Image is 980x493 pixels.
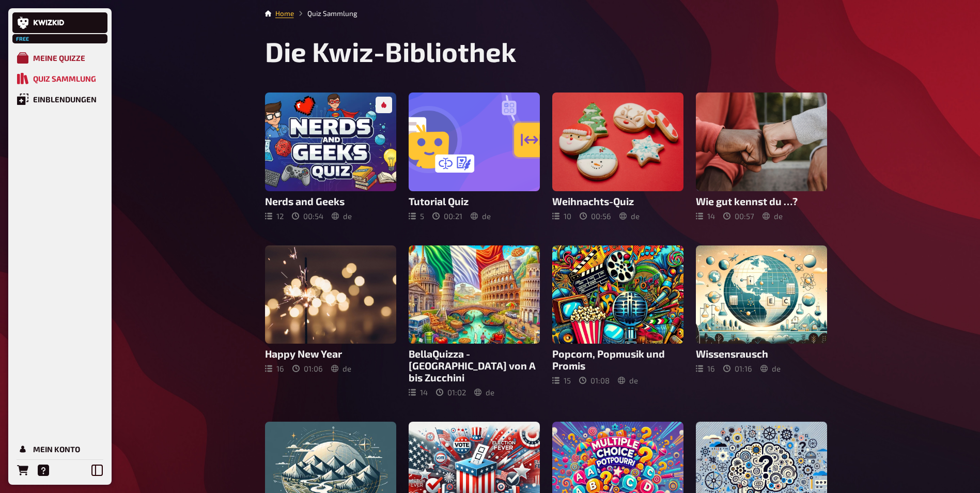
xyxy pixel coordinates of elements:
[696,364,715,373] div: 16
[33,53,85,63] div: Meine Quizze
[552,348,683,372] h3: Popcorn, Popmusik und Promis
[552,211,571,221] div: 10
[33,444,80,454] div: Mein Konto
[12,460,33,481] a: Bestellungen
[723,211,754,221] div: 00 : 57
[265,245,396,397] a: Happy New Year1601:06de
[275,8,294,19] li: Home
[618,376,638,385] div: de
[265,93,396,221] a: Nerds and Geeks1200:54de
[265,348,396,360] h3: Happy New Year
[292,211,323,221] div: 00 : 54
[474,388,494,397] div: de
[275,9,294,18] a: Home
[33,95,97,104] div: Einblendungen
[332,211,352,221] div: de
[471,211,491,221] div: de
[12,48,107,68] a: Meine Quizze
[409,348,540,383] h3: BellaQuizza - [GEOGRAPHIC_DATA] von A bis Zucchini
[12,89,107,110] a: Einblendungen
[265,211,284,221] div: 12
[696,245,827,397] a: Wissensrausch1601:16de
[409,93,540,221] a: Tutorial Quiz500:21de
[760,364,781,373] div: de
[33,74,96,83] div: Quiz Sammlung
[580,211,611,221] div: 00 : 56
[409,245,540,397] a: BellaQuizza - [GEOGRAPHIC_DATA] von A bis Zucchini1401:02de
[265,195,396,207] h3: Nerds and Geeks
[331,364,351,373] div: de
[696,348,827,360] h3: Wissensrausch
[12,439,107,459] a: Mein Konto
[294,8,357,19] li: Quiz Sammlung
[265,364,284,373] div: 16
[552,93,683,221] a: Weihnachts-Quiz1000:56de
[292,364,323,373] div: 01 : 06
[696,211,715,221] div: 14
[436,388,466,397] div: 01 : 02
[552,245,683,397] a: Popcorn, Popmusik und Promis1501:08de
[763,211,783,221] div: de
[265,35,827,68] h1: Die Kwiz-Bibliothek
[696,195,827,207] h3: Wie gut kennst du …?
[619,211,640,221] div: de
[723,364,752,373] div: 01 : 16
[409,195,540,207] h3: Tutorial Quiz
[432,211,462,221] div: 00 : 21
[552,376,571,385] div: 15
[409,388,428,397] div: 14
[13,36,32,42] span: Free
[552,195,683,207] h3: Weihnachts-Quiz
[409,211,424,221] div: 5
[696,93,827,221] a: Wie gut kennst du …?1400:57de
[579,376,610,385] div: 01 : 08
[12,68,107,89] a: Quiz Sammlung
[33,460,54,481] a: Hilfe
